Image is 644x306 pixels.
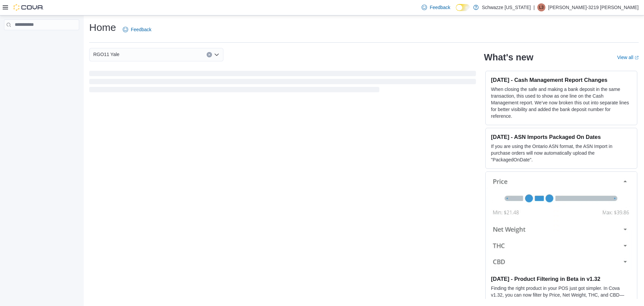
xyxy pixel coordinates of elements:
input: Dark Mode [456,4,470,11]
span: RGO11 Yale [93,50,119,58]
div: Logan-3219 Rossell [537,3,545,11]
nav: Complex example [4,32,79,48]
span: Loading [89,72,476,94]
p: When closing the safe and making a bank deposit in the same transaction, this used to show as one... [491,86,632,119]
h2: What's new [484,52,533,63]
a: View allExternal link [617,55,639,60]
button: Clear input [207,52,212,57]
button: Open list of options [214,52,219,57]
h3: [DATE] - ASN Imports Packaged On Dates [491,134,632,140]
p: | [533,3,535,11]
svg: External link [635,56,639,60]
span: Feedback [430,4,450,11]
h3: [DATE] - Product Filtering in Beta in v1.32 [491,275,632,282]
p: [PERSON_NAME]-3219 [PERSON_NAME] [548,3,639,11]
p: If you are using the Ontario ASN format, the ASN Import in purchase orders will now automatically... [491,143,632,163]
h1: Home [89,21,116,34]
p: Schwazze [US_STATE] [482,3,531,11]
a: Feedback [419,1,453,14]
a: Feedback [120,23,154,36]
h3: [DATE] - Cash Management Report Changes [491,76,632,83]
img: Cova [13,4,44,11]
span: Feedback [131,26,151,33]
span: L3 [539,3,543,11]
